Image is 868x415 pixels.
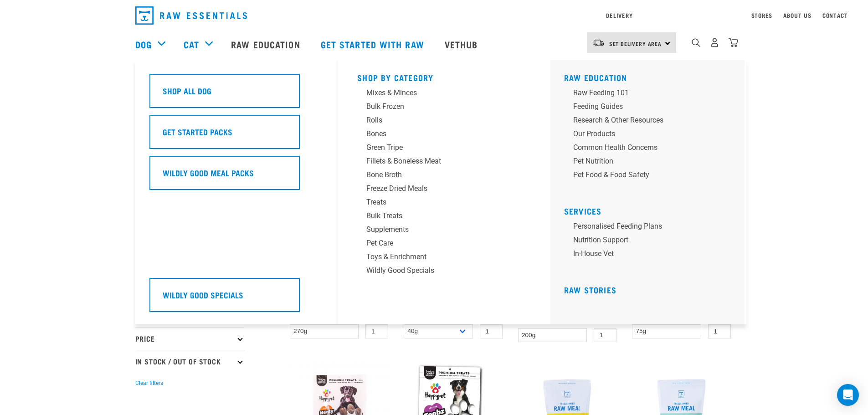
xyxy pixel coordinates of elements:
[149,115,323,156] a: Get Started Packs
[163,167,254,179] h5: Wildly Good Meal Packs
[135,379,163,387] button: Clear filters
[594,328,616,343] input: 1
[564,287,616,292] a: Raw Stories
[592,39,605,47] img: van-moving.png
[366,101,508,112] div: Bulk Frozen
[480,324,503,338] input: 1
[357,265,530,279] a: Wildly Good Specials
[357,73,530,80] h5: Shop By Category
[365,324,388,338] input: 1
[564,128,737,142] a: Our Products
[357,197,530,210] a: Treats
[564,235,737,248] a: Nutrition Support
[564,169,737,183] a: Pet Food & Food Safety
[128,3,740,28] nav: dropdown navigation
[135,37,152,51] a: Dog
[366,169,508,180] div: Bone Broth
[135,350,245,373] p: In Stock / Out Of Stock
[357,87,530,101] a: Mixes & Minces
[149,74,323,115] a: Shop All Dog
[163,85,211,97] h5: Shop All Dog
[564,115,737,128] a: Research & Other Resources
[573,169,715,180] div: Pet Food & Food Safety
[708,324,731,338] input: 1
[564,87,737,101] a: Raw Feeding 101
[366,142,508,153] div: Green Tripe
[783,14,811,17] a: About Us
[366,128,508,139] div: Bones
[222,26,311,62] a: Raw Education
[366,197,508,208] div: Treats
[436,26,489,62] a: Vethub
[573,142,715,153] div: Common Health Concerns
[357,169,530,183] a: Bone Broth
[366,115,508,126] div: Rolls
[312,26,436,62] a: Get started with Raw
[366,156,508,167] div: Fillets & Boneless Meat
[564,221,737,235] a: Personalised Feeding Plans
[564,248,737,262] a: In-house vet
[564,75,627,80] a: Raw Education
[163,126,232,138] h5: Get Started Packs
[573,87,715,98] div: Raw Feeding 101
[357,251,530,265] a: Toys & Enrichment
[357,142,530,156] a: Green Tripe
[751,14,773,17] a: Stores
[357,183,530,197] a: Freeze Dried Meals
[357,115,530,128] a: Rolls
[564,142,737,156] a: Common Health Concerns
[135,327,245,350] p: Price
[366,265,508,276] div: Wildly Good Specials
[366,224,508,235] div: Supplements
[573,156,715,167] div: Pet Nutrition
[357,238,530,251] a: Pet Care
[357,210,530,224] a: Bulk Treats
[357,156,530,169] a: Fillets & Boneless Meat
[366,238,508,249] div: Pet Care
[366,183,508,194] div: Freeze Dried Meals
[692,38,700,47] img: home-icon-1@2x.png
[573,128,715,139] div: Our Products
[366,87,508,98] div: Mixes & Minces
[184,37,199,51] a: Cat
[564,101,737,115] a: Feeding Guides
[573,115,715,126] div: Research & Other Resources
[837,384,859,406] div: Open Intercom Messenger
[357,224,530,238] a: Supplements
[357,128,530,142] a: Bones
[822,14,848,17] a: Contact
[710,38,719,47] img: user.png
[149,156,323,197] a: Wildly Good Meal Packs
[366,251,508,262] div: Toys & Enrichment
[357,101,530,115] a: Bulk Frozen
[564,206,737,214] h5: Services
[149,278,323,319] a: Wildly Good Specials
[573,101,715,112] div: Feeding Guides
[564,156,737,169] a: Pet Nutrition
[609,42,662,45] span: Set Delivery Area
[366,210,508,221] div: Bulk Treats
[606,14,632,17] a: Delivery
[163,289,243,301] h5: Wildly Good Specials
[729,38,738,47] img: home-icon@2x.png
[135,6,247,25] img: Raw Essentials Logo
